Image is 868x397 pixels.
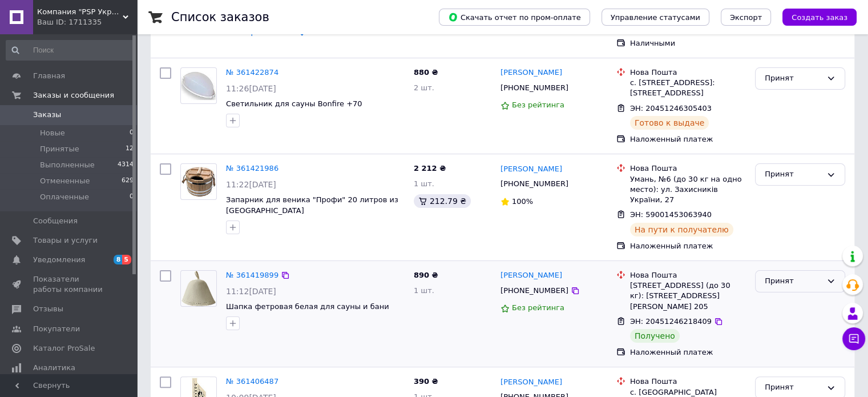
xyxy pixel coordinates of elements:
[130,192,134,202] span: 0
[792,13,847,22] span: Создать заказ
[6,40,135,61] input: Поиск
[122,176,134,186] span: 629
[40,192,89,202] span: Оплаченные
[512,197,533,206] span: 100%
[630,241,746,251] div: Наложенный платеж
[842,327,865,350] button: Чат с покупателем
[33,274,106,295] span: Показатели работы компании
[601,9,709,26] button: Управление статусами
[226,68,278,77] a: № 361422874
[40,128,65,138] span: Новые
[33,324,80,334] span: Покупатели
[630,329,680,343] div: Получено
[40,176,90,186] span: Отмененные
[118,160,134,170] span: 4314
[226,180,276,189] span: 11:22[DATE]
[171,10,269,24] h1: Список заказов
[40,144,79,154] span: Принятые
[181,166,216,197] img: Фото товару
[765,169,822,181] div: Принят
[414,164,446,173] span: 2 212 ₴
[611,13,700,22] span: Управление статусами
[765,382,822,394] div: Принят
[33,255,85,265] span: Уведомления
[512,101,564,109] span: Без рейтинга
[630,317,712,326] span: ЭН: 20451246218409
[226,27,309,36] a: 3 товара в заказе
[226,287,276,296] span: 11:12[DATE]
[33,343,95,354] span: Каталог ProSale
[181,71,216,100] img: Фото товару
[414,68,438,77] span: 880 ₴
[181,271,216,306] img: Фото товару
[226,377,278,386] a: № 361406487
[721,9,771,26] button: Экспорт
[630,280,746,312] div: [STREET_ADDRESS] (до 30 кг): [STREET_ADDRESS][PERSON_NAME] 205
[33,235,98,246] span: Товары и услуги
[226,271,278,279] a: № 361419899
[630,116,709,130] div: Готово к выдаче
[765,73,822,85] div: Принят
[771,13,857,21] a: Создать заказ
[500,67,562,78] a: [PERSON_NAME]
[500,179,568,188] span: [PHONE_NUMBER]
[414,271,438,279] span: 890 ₴
[33,110,61,120] span: Заказы
[500,270,562,281] a: [PERSON_NAME]
[414,83,434,92] span: 2 шт.
[40,160,95,170] span: Выполненные
[630,347,746,358] div: Наложенный платеж
[439,9,590,26] button: Скачать отчет по пром-оплате
[630,223,733,236] div: На пути к получателю
[37,17,137,27] div: Ваш ID: 1711335
[226,84,276,93] span: 11:26[DATE]
[630,67,746,78] div: Нова Пошта
[512,303,564,312] span: Без рейтинга
[630,174,746,206] div: Умань, №6 (до 30 кг на одно место): ул. Захисників України, 27
[500,377,562,388] a: [PERSON_NAME]
[226,302,389,311] a: Шапка фетровая белая для сауны и бани
[414,286,434,295] span: 1 шт.
[33,216,78,226] span: Сообщения
[630,104,712,113] span: ЭН: 20451246305403
[414,179,434,188] span: 1 шт.
[33,304,63,314] span: Отзывы
[448,12,581,22] span: Скачать отчет по пром-оплате
[122,255,131,264] span: 5
[765,275,822,287] div: Принят
[226,28,295,37] span: 3 товара в заказе
[180,163,217,200] a: Фото товару
[33,363,75,373] span: Аналитика
[630,376,746,387] div: Нова Пошта
[630,210,712,219] span: ЭН: 59001453063940
[630,38,746,49] div: Наличными
[130,128,134,138] span: 0
[226,195,398,215] a: Запарник для веника "Профи" 20 литров из [GEOGRAPHIC_DATA]
[414,194,471,208] div: 212.79 ₴
[33,90,114,101] span: Заказы и сообщения
[630,270,746,280] div: Нова Пошта
[180,270,217,307] a: Фото товару
[630,163,746,174] div: Нова Пошта
[630,134,746,145] div: Наложенный платеж
[500,286,568,295] span: [PHONE_NUMBER]
[180,67,217,104] a: Фото товару
[37,7,123,17] span: Компания "PSP Украина"
[500,164,562,175] a: [PERSON_NAME]
[226,164,278,173] a: № 361421986
[114,255,123,264] span: 8
[500,83,568,92] span: [PHONE_NUMBER]
[226,99,362,108] a: Светильник для сауны Bonfire +70
[782,9,857,26] button: Создать заказ
[630,78,746,98] div: с. [STREET_ADDRESS]: [STREET_ADDRESS]
[126,144,134,154] span: 12
[33,71,65,81] span: Главная
[730,13,762,22] span: Экспорт
[414,377,438,386] span: 390 ₴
